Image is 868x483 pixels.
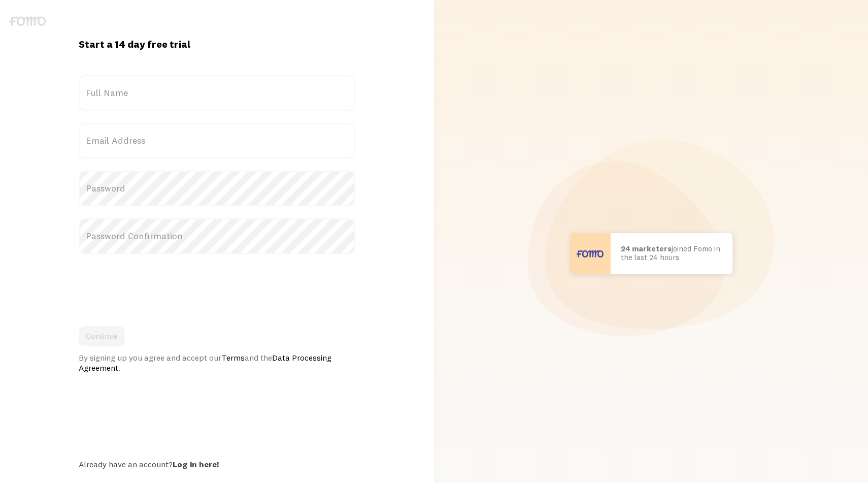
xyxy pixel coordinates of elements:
h1: Start a 14 day free trial [79,38,356,51]
b: 24 marketers [621,244,672,253]
p: joined Fomo in the last 24 hours [621,245,722,262]
img: fomo-logo-gray-b99e0e8ada9f9040e2984d0d95b3b12da0074ffd48d1e5cb62ac37fc77b0b268.svg [9,16,46,26]
a: Data Processing Agreement [79,352,331,373]
a: Log in here! [173,459,219,469]
div: Already have an account? [79,459,356,469]
label: Password [79,171,356,206]
a: Terms [221,352,245,363]
label: Password Confirmation [79,218,356,254]
div: By signing up you agree and accept our and the . [79,352,356,373]
label: Email Address [79,123,356,158]
img: User avatar [570,233,611,274]
label: Full Name [79,75,356,111]
iframe: reCAPTCHA [79,266,233,306]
